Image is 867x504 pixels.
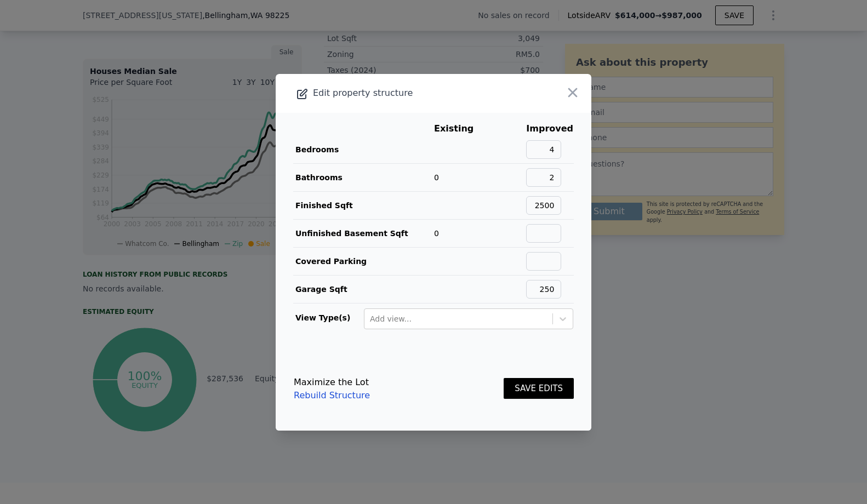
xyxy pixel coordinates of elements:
[293,163,433,191] td: Bathrooms
[293,219,433,247] td: Unfinished Basement Sqft
[276,85,528,101] div: Edit property structure
[294,389,370,402] a: Rebuild Structure
[504,378,574,399] button: SAVE EDITS
[526,122,574,136] th: Improved
[294,376,370,389] div: Maximize the Lot
[433,122,490,136] th: Existing
[293,136,433,164] td: Bedrooms
[293,303,363,330] td: View Type(s)
[434,173,439,182] span: 0
[434,229,439,238] span: 0
[293,275,433,303] td: Garage Sqft
[293,191,433,219] td: Finished Sqft
[293,247,433,275] td: Covered Parking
